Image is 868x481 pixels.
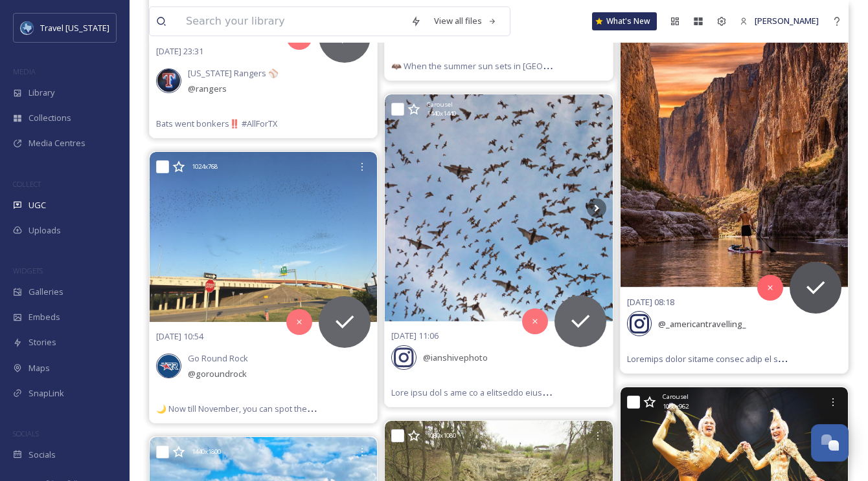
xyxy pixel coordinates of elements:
span: Media Centres [29,137,86,149]
span: Carousel [663,392,689,401]
span: Bats went bonkers‼️ #AllForTX [156,118,277,129]
span: [DATE] 23:31 [156,45,203,57]
span: Carousel [427,100,453,109]
span: Embeds [29,311,60,323]
span: [US_STATE] Rangers ⚾️ [188,67,279,79]
span: Socials [29,449,56,461]
span: [DATE] 11:06 [391,330,439,341]
span: Uploads [29,224,61,237]
span: [PERSON_NAME] [755,15,819,27]
span: Galleries [29,286,63,298]
span: @ _americantravelling_ [658,318,746,330]
img: 550777840_18524018458040875_3593891787290980818_n.jpg [157,69,180,92]
a: What's New [592,12,657,30]
span: [DATE] 08:18 [627,296,674,308]
span: SnapLink [29,387,64,400]
button: Open Chat [811,424,849,462]
input: Search your library [179,7,404,36]
img: 271763289_650223369501876_7034916480437148065_n.jpg [157,355,180,378]
span: Library [29,87,54,99]
span: MEDIA [13,67,36,76]
img: 🌙 Now till November, you can spot the Round Rock bats that live under the McNeil Bridge! Just lik... [150,152,377,322]
span: Travel [US_STATE] [40,22,109,34]
span: 1024 x 768 [192,162,218,171]
span: 1440 x 1800 [192,447,221,456]
span: @ goroundrock [188,368,247,379]
a: [PERSON_NAME] [733,8,825,34]
span: [DATE] 10:54 [156,330,203,342]
span: @ rangers [188,83,227,94]
span: 1080 x 1080 [427,431,456,440]
span: Collections [29,112,71,124]
span: @ ianshivephoto [423,352,488,363]
img: images%20%281%29.jpeg [21,21,34,34]
span: Go Round Rock [188,352,248,364]
span: Maps [29,362,50,374]
span: 1080 x 962 [663,402,689,411]
img: Floating while mother nature puts on a show! Have you been to big bent yet ? Comment in the comme... [621,4,848,288]
span: WIDGETS [13,266,43,275]
span: COLLECT [13,179,41,189]
span: 1440 x 1440 [427,109,456,118]
span: Stories [29,336,56,348]
img: Bats have had a bit of a publicity problem for the last year and a half, but they are a critical ... [385,94,612,321]
span: UGC [29,199,46,211]
span: SOCIALS [13,429,39,438]
a: View all files [428,8,503,34]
